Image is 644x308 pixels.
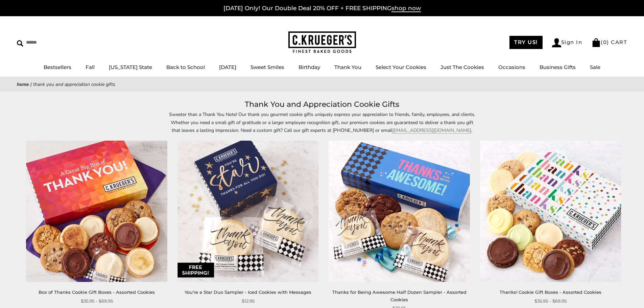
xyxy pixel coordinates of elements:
span: $35.95 - $69.95 [81,298,113,305]
a: Sweet Smiles [251,64,284,70]
span: $35.95 - $69.95 [534,298,567,305]
input: Search [17,37,97,48]
nav: breadcrumbs [17,80,627,88]
a: Box of Thanks Cookie Gift Boxes - Assorted Cookies [39,289,155,295]
a: Sign In [552,38,582,47]
a: Business Gifts [540,64,576,70]
img: Thanks for Being Awesome Half Dozen Sampler - Assorted Cookies [329,141,470,282]
p: Sweeter than a Thank You Note! Our thank you gourmet cookie gifts uniquely express your appreciat... [167,111,478,134]
a: Sale [590,64,600,70]
a: You’re a Star Duo Sampler - Iced Cookies with Messages [185,289,311,295]
img: Search [17,40,23,47]
img: You’re a Star Duo Sampler - Iced Cookies with Messages [177,141,318,282]
img: Account [552,38,561,47]
a: Occasions [498,64,525,70]
a: Fall [86,64,95,70]
span: Thank You and Appreciation Cookie Gifts [33,81,115,88]
a: Thank You [334,64,361,70]
a: Select Your Cookies [376,64,426,70]
span: | [30,81,32,88]
a: Just The Cookies [440,64,484,70]
a: [DATE] Only! Our Double Deal 20% OFF + FREE SHIPPINGshop now [223,5,421,12]
a: Bestsellers [44,64,71,70]
a: Back to School [166,64,205,70]
a: Birthday [299,64,320,70]
a: [DATE] [219,64,236,70]
a: Home [17,81,29,88]
span: $12.95 [242,298,255,305]
a: Thanks! Cookie Gift Boxes - Assorted Cookies [500,289,601,295]
a: Thanks for Being Awesome Half Dozen Sampler - Assorted Cookies [332,289,467,302]
img: Bag [592,38,601,47]
a: [EMAIL_ADDRESS][DOMAIN_NAME] [392,127,471,134]
a: [US_STATE] State [109,64,152,70]
img: Thanks! Cookie Gift Boxes - Assorted Cookies [480,141,621,282]
img: Box of Thanks Cookie Gift Boxes - Assorted Cookies [26,141,167,282]
a: TRY US! [509,36,543,49]
a: (0) CART [592,39,627,45]
img: C.KRUEGER'S [288,31,356,53]
span: 0 [603,39,607,45]
h1: Thank You and Appreciation Cookie Gifts [27,98,617,111]
span: shop now [391,5,421,12]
